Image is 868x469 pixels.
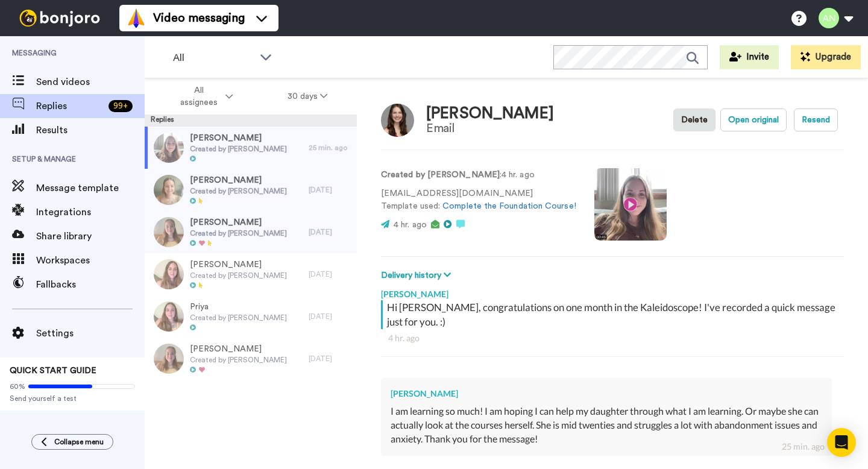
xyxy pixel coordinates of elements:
[154,259,184,289] img: 06a59da7-f0b4-4cf5-892f-0222d00efdb5-thumb.jpg
[391,388,822,400] div: [PERSON_NAME]
[145,253,357,295] a: [PERSON_NAME]Created by [PERSON_NAME][DATE]
[190,259,287,271] span: [PERSON_NAME]
[145,115,357,127] div: Replies
[173,51,254,65] span: All
[36,205,145,219] span: Integrations
[309,312,351,321] div: [DATE]
[127,8,146,28] img: vm-color.svg
[381,169,576,181] p: : 4 hr. ago
[145,211,357,253] a: [PERSON_NAME]Created by [PERSON_NAME][DATE]
[794,109,838,131] button: Resend
[309,269,351,279] div: [DATE]
[154,175,184,205] img: 4feb1f04-e1e0-486e-b4df-837516102521-thumb.jpg
[673,109,715,131] button: Delete
[154,217,184,247] img: 2724cd69-4be0-4a45-a37e-8d45ca2bd562-thumb.jpg
[381,104,414,137] img: Image of Kristie
[145,127,357,169] a: [PERSON_NAME]Created by [PERSON_NAME]25 min. ago
[36,123,145,137] span: Results
[381,282,844,300] div: [PERSON_NAME]
[36,229,145,244] span: Share library
[190,132,287,144] span: [PERSON_NAME]
[381,171,500,179] strong: Created by [PERSON_NAME]
[31,434,113,450] button: Collapse menu
[190,216,287,228] span: [PERSON_NAME]
[720,109,787,131] button: Open original
[36,326,145,341] span: Settings
[309,227,351,237] div: [DATE]
[174,84,223,109] span: All assignees
[791,45,861,69] button: Upgrade
[190,144,287,154] span: Created by [PERSON_NAME]
[154,301,184,332] img: 68dcfc85-cfa8-4e63-b4f2-80978ac4240e-thumb.jpg
[190,343,287,355] span: [PERSON_NAME]
[36,75,145,89] span: Send videos
[36,99,104,113] span: Replies
[387,300,841,329] div: Hi [PERSON_NAME], congratulations on one month in the Kaleidoscope! I've recorded a quick message...
[426,105,554,122] div: [PERSON_NAME]
[391,404,822,446] div: I am learning so much! I am hoping I can help my daughter through what I am learning. Or maybe sh...
[108,100,133,112] div: 99 +
[381,187,576,213] p: [EMAIL_ADDRESS][DOMAIN_NAME] Template used:
[154,133,184,163] img: f013a7bb-23c8-4263-9143-7f73495183f8-thumb.jpg
[190,355,287,365] span: Created by [PERSON_NAME]
[154,344,184,374] img: 07b1d944-c4ff-4344-9f42-260bc64cd098-thumb.jpg
[147,80,260,113] button: All assignees
[190,301,287,313] span: Priya
[190,313,287,323] span: Created by [PERSON_NAME]
[190,186,287,196] span: Created by [PERSON_NAME]
[145,169,357,211] a: [PERSON_NAME]Created by [PERSON_NAME][DATE]
[381,269,454,282] button: Delivery history
[54,437,104,447] span: Collapse menu
[190,174,287,186] span: [PERSON_NAME]
[442,202,576,210] a: Complete the Foundation Course!
[260,86,355,107] button: 30 days
[145,295,357,338] a: PriyaCreated by [PERSON_NAME][DATE]
[827,428,856,457] div: Open Intercom Messenger
[720,45,779,69] button: Invite
[309,185,351,195] div: [DATE]
[10,382,25,391] span: 60%
[426,122,554,135] div: Email
[394,221,427,229] span: 4 hr. ago
[782,441,825,453] div: 25 min. ago
[153,10,245,27] span: Video messaging
[190,228,287,238] span: Created by [PERSON_NAME]
[14,10,105,27] img: bj-logo-header-white.svg
[309,143,351,153] div: 25 min. ago
[36,181,145,195] span: Message template
[145,338,357,380] a: [PERSON_NAME]Created by [PERSON_NAME][DATE]
[388,332,837,344] div: 4 hr. ago
[190,271,287,280] span: Created by [PERSON_NAME]
[309,354,351,364] div: [DATE]
[10,394,135,403] span: Send yourself a test
[36,253,145,268] span: Workspaces
[36,277,145,292] span: Fallbacks
[10,367,96,375] span: QUICK START GUIDE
